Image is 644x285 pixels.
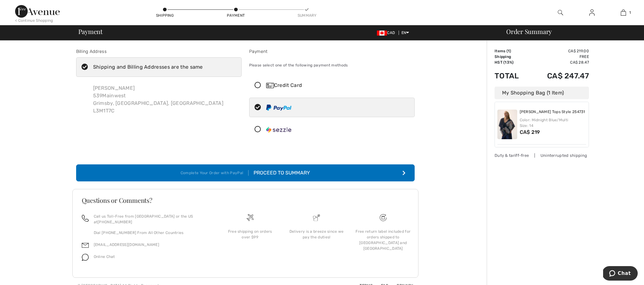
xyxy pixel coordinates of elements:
[621,9,626,16] img: My Bag
[82,254,89,261] img: chat
[76,164,415,181] button: Complete Your Order with PayPal Proceed to Summary
[94,254,115,259] span: Online Chat
[529,65,589,87] td: CA$ 247.47
[76,48,242,55] div: Billing Address
[495,152,589,158] div: Duty & tariff-free | Uninterrupted shipping
[608,9,639,16] a: 1
[88,79,229,120] div: [PERSON_NAME] 539Mainwest Grimsby, [GEOGRAPHIC_DATA], [GEOGRAPHIC_DATA] L3M1T7C
[589,9,595,16] img: My Info
[520,110,585,115] a: [PERSON_NAME] Tops Style 254731
[495,65,529,87] td: Total
[15,5,60,18] img: 1ère Avenue
[377,31,397,35] span: CAD
[377,31,387,36] img: Canadian Dollar
[266,127,291,133] img: Sezzle
[558,9,563,16] img: search the website
[603,266,638,282] iframe: Opens a widget where you can chat to one of our agents
[266,82,410,89] div: Credit Card
[247,214,254,221] img: Free shipping on orders over $99
[497,110,517,139] img: Joseph Ribkoff Tops Style 254731
[222,229,278,240] div: Free shipping on orders over $99
[529,60,589,65] td: CA$ 28.47
[529,48,589,54] td: CA$ 219.00
[78,28,103,35] span: Payment
[249,48,415,55] div: Payment
[520,129,540,135] span: CA$ 219
[508,49,510,53] span: 1
[227,13,245,18] div: Payment
[584,9,600,17] a: Sign In
[94,230,209,236] p: Dial [PHONE_NUMBER] From All Other Countries
[249,169,310,177] div: Proceed to Summary
[401,31,409,35] span: EN
[520,117,586,128] div: Color: Midnight Blue/Multi Size: 14
[495,87,589,99] div: My Shopping Bag (1 Item)
[82,215,89,222] img: call
[495,54,529,60] td: Shipping
[82,242,89,249] img: email
[93,63,203,71] div: Shipping and Billing Addresses are the same
[495,60,529,65] td: HST (13%)
[266,105,291,111] img: PayPal
[82,197,409,203] h3: Questions or Comments?
[499,28,640,35] div: Order Summary
[313,214,320,221] img: Delivery is a breeze since we pay the duties!
[94,214,209,225] p: Call us Toll-Free from [GEOGRAPHIC_DATA] or the US at
[98,220,132,224] a: [PHONE_NUMBER]
[629,10,631,15] span: 1
[495,48,529,54] td: Items ( )
[355,229,412,251] div: Free return label included for orders shipped to [GEOGRAPHIC_DATA] and [GEOGRAPHIC_DATA]
[181,170,249,176] div: Complete Your Order with PayPal
[298,13,316,18] div: Summary
[94,242,159,247] a: [EMAIL_ADDRESS][DOMAIN_NAME]
[15,18,53,23] div: < Continue Shopping
[155,13,174,18] div: Shipping
[380,214,387,221] img: Free shipping on orders over $99
[529,54,589,60] td: Free
[266,83,274,88] img: Credit Card
[288,229,345,240] div: Delivery is a breeze since we pay the duties!
[249,57,415,73] div: Please select one of the following payment methods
